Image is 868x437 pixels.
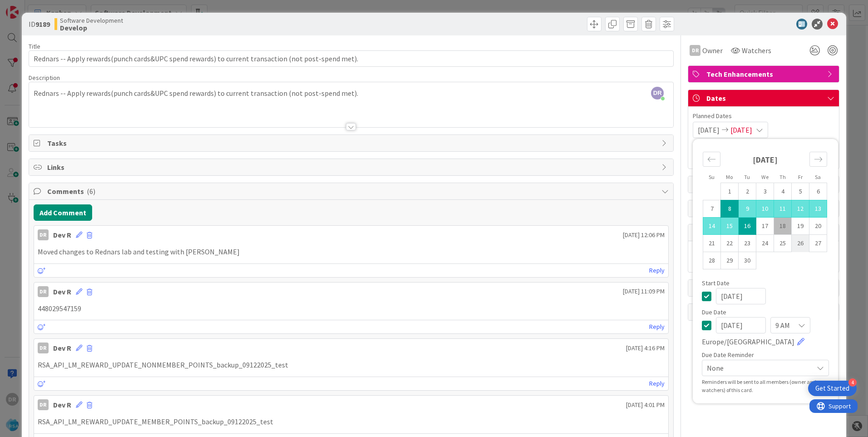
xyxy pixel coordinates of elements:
small: Th [779,174,786,180]
span: Tasks [47,138,657,149]
p: RSA_API_LM_REWARD_UPDATE_NONMEMBER_POINTS_backup_09122025_test [38,360,665,370]
td: Choose Tuesday, 09/23/2025 12:00 PM as your check-in date. It’s available. [739,235,756,252]
a: Reply [649,265,665,276]
span: DR [651,87,664,99]
div: Move backward to switch to the previous month. [703,152,720,167]
span: None [707,362,809,374]
div: 4 [848,378,857,387]
div: Open Get Started checklist, remaining modules: 4 [808,381,857,396]
td: Selected as end date. Tuesday, 09/16/2025 12:00 PM [739,218,756,235]
small: Mo [726,174,733,180]
td: Choose Sunday, 09/21/2025 12:00 PM as your check-in date. It’s available. [703,235,721,252]
td: Choose Sunday, 09/28/2025 12:00 PM as your check-in date. It’s available. [703,252,721,269]
td: Selected. Wednesday, 09/10/2025 12:00 PM [756,200,774,218]
div: Dev R [53,229,71,240]
td: Choose Thursday, 09/25/2025 12:00 PM as your check-in date. It’s available. [774,235,792,252]
small: Fr [798,174,803,180]
td: Choose Thursday, 09/04/2025 12:00 PM as your check-in date. It’s available. [774,183,792,200]
p: Moved changes to Rednars lab and testing with [PERSON_NAME] [38,247,665,257]
td: Selected. Friday, 09/12/2025 12:00 PM [792,200,809,218]
span: Europe/[GEOGRAPHIC_DATA] [702,336,794,347]
span: Planned Dates [693,111,834,121]
a: Reply [649,321,665,333]
td: Choose Sunday, 09/07/2025 12:00 PM as your check-in date. It’s available. [703,200,721,218]
input: MM/DD/YYYY [716,317,766,333]
td: Choose Monday, 09/01/2025 12:00 PM as your check-in date. It’s available. [721,183,739,200]
input: MM/DD/YYYY [716,288,766,304]
td: Choose Wednesday, 09/03/2025 12:00 PM as your check-in date. It’s available. [756,183,774,200]
div: DR [38,343,49,353]
span: Links [47,162,657,173]
small: Sa [815,174,821,180]
span: Watchers [742,45,771,56]
span: 9 AM [775,319,790,332]
td: Choose Saturday, 09/20/2025 12:00 PM as your check-in date. It’s available. [809,218,827,235]
span: ID [29,19,50,30]
div: Move forward to switch to the next month. [809,152,827,167]
div: DR [38,229,49,240]
div: DR [690,45,700,56]
span: [DATE] 12:06 PM [623,230,665,240]
td: Choose Friday, 09/19/2025 12:00 PM as your check-in date. It’s available. [792,218,809,235]
td: Choose Wednesday, 09/17/2025 12:00 PM as your check-in date. It’s available. [756,218,774,235]
input: type card name here... [29,50,674,67]
span: Dates [706,93,823,104]
span: Description [29,74,60,82]
button: Add Comment [34,204,92,221]
div: Get Started [815,384,849,393]
span: [DATE] 11:09 PM [623,287,665,296]
span: Due Date Reminder [702,352,754,358]
div: Calendar [693,144,837,280]
td: Selected as start date. Monday, 09/08/2025 12:00 PM [721,200,739,218]
span: Owner [702,45,723,56]
span: [DATE] 4:01 PM [626,400,665,410]
a: Reply [649,378,665,389]
td: Choose Monday, 09/22/2025 12:00 PM as your check-in date. It’s available. [721,235,739,252]
strong: [DATE] [753,154,778,165]
td: Choose Friday, 09/26/2025 12:00 PM as your check-in date. It’s available. [792,235,809,252]
td: Selected. Monday, 09/15/2025 12:00 PM [721,218,739,235]
td: Selected. Saturday, 09/13/2025 12:00 PM [809,200,827,218]
span: [DATE] [730,124,752,135]
span: Tech Enhancements [706,69,823,79]
span: ( 6 ) [87,187,95,196]
div: Dev R [53,343,71,353]
div: Dev R [53,286,71,297]
td: Choose Tuesday, 09/02/2025 12:00 PM as your check-in date. It’s available. [739,183,756,200]
small: Su [709,174,715,180]
b: 9189 [35,20,50,29]
p: RSA_API_LM_REWARD_UPDATE_MEMBER_POINTS_backup_09122025_test [38,417,665,427]
div: DR [38,286,49,297]
small: We [761,174,769,180]
td: Selected. Tuesday, 09/09/2025 12:00 PM [739,200,756,218]
span: Start Date [702,280,730,286]
span: Comments [47,186,657,197]
span: Support [19,1,41,12]
td: Choose Monday, 09/29/2025 12:00 PM as your check-in date. It’s available. [721,252,739,269]
div: Reminders will be sent to all members (owner and watchers) of this card. [702,378,829,394]
b: Develop [60,24,123,31]
td: Choose Friday, 09/05/2025 12:00 PM as your check-in date. It’s available. [792,183,809,200]
p: 448029547159 [38,303,665,314]
td: Choose Wednesday, 09/24/2025 12:00 PM as your check-in date. It’s available. [756,235,774,252]
span: [DATE] [698,124,720,135]
p: Rednars -- Apply rewards(punch cards&UPC spend rewards) to current transaction (not post-spend met). [34,88,669,99]
td: Choose Tuesday, 09/30/2025 12:00 PM as your check-in date. It’s available. [739,252,756,269]
label: Title [29,42,40,50]
td: Choose Saturday, 09/06/2025 12:00 PM as your check-in date. It’s available. [809,183,827,200]
td: Choose Saturday, 09/27/2025 12:00 PM as your check-in date. It’s available. [809,235,827,252]
span: Due Date [702,309,726,315]
span: [DATE] 4:16 PM [626,343,665,353]
div: DR [38,399,49,410]
td: Selected. Thursday, 09/11/2025 12:00 PM [774,200,792,218]
div: Dev R [53,399,71,410]
td: Choose Thursday, 09/18/2025 12:00 PM as your check-in date. It’s available. [774,218,792,235]
small: Tu [744,174,750,180]
td: Selected. Sunday, 09/14/2025 12:00 PM [703,218,721,235]
span: Software Development [60,17,123,24]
